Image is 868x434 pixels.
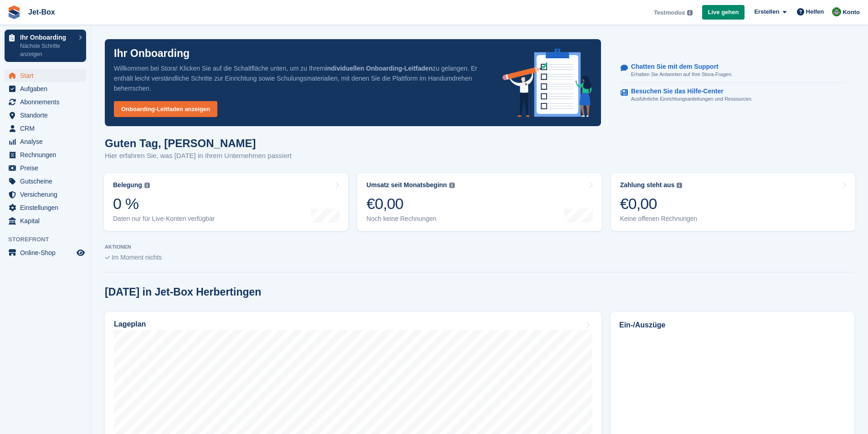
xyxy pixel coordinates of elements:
[114,48,190,59] p: Ihr Onboarding
[105,151,292,161] p: Hier erfahren Sie, was [DATE] in Ihrem Unternehmen passiert
[621,83,846,107] a: Besuchen Sie das Hilfe-Center Ausführliche Einrichtungsanleitungen und Ressourcen.
[5,201,86,214] a: menu
[20,162,75,174] span: Preise
[366,181,447,189] div: Umsatz seit Monatsbeginn
[5,96,86,108] a: menu
[5,175,86,188] a: menu
[25,5,59,20] a: Jet-Box
[20,82,75,95] span: Aufgaben
[5,214,86,227] a: menu
[449,183,455,188] img: icon-info-grey-7440780725fd019a000dd9b08b2336e03edf1995a4989e88bcd33f0948082b44.svg
[366,215,455,223] div: Noch keine Rechnungen
[113,194,215,213] div: 0 %
[325,65,433,72] strong: individuellen Onboarding-Leitfaden
[113,181,142,189] div: Belegung
[5,30,86,62] a: Ihr Onboarding Nächste Schritte anzeigen
[611,173,855,231] a: Zahlung steht aus €0,00 Keine offenen Rechnungen
[20,175,75,188] span: Gutscheine
[631,63,725,71] p: Chatten Sie mit dem Support
[631,71,733,78] p: Erhalten Sie Antworten auf Ihre Stora-Fragen.
[832,7,841,16] img: Silvana Höh
[20,214,75,227] span: Kapital
[5,148,86,161] a: menu
[620,181,675,189] div: Zahlung steht aus
[114,101,217,117] a: Onboarding-Leitfaden anzeigen
[114,63,488,93] p: Willkommen bei Stora! Klicken Sie auf die Schaltfläche unten, um zu Ihrem zu gelangen. Er enthält...
[113,215,215,223] div: Daten nur für Live-Konten verfügbar
[366,194,455,213] div: €0,00
[20,34,74,41] p: Ihr Onboarding
[5,82,86,95] a: menu
[112,254,162,261] span: Im Moment nichts
[687,10,693,15] img: icon-info-grey-7440780725fd019a000dd9b08b2336e03edf1995a4989e88bcd33f0948082b44.svg
[806,7,824,16] span: Helfen
[20,109,75,122] span: Standorte
[105,137,292,149] h1: Guten Tag, [PERSON_NAME]
[105,256,110,260] img: blank_slate_check_icon-ba018cac091ee9be17c0a81a6c232d5eb81de652e7a59be601be346b1b6ddf79.svg
[5,162,86,174] a: menu
[20,122,75,135] span: CRM
[20,188,75,201] span: Versicherung
[5,69,86,82] a: menu
[75,247,86,258] a: Vorschau-Shop
[144,183,150,188] img: icon-info-grey-7440780725fd019a000dd9b08b2336e03edf1995a4989e88bcd33f0948082b44.svg
[708,8,739,17] span: Live gehen
[104,173,348,231] a: Belegung 0 % Daten nur für Live-Konten verfügbar
[754,7,779,16] span: Erstellen
[114,320,146,328] h2: Lageplan
[8,235,91,244] span: Storefront
[5,188,86,201] a: menu
[620,215,697,223] div: Keine offenen Rechnungen
[619,320,846,331] h2: Ein-/Auszüge
[631,87,745,95] p: Besuchen Sie das Hilfe-Center
[620,194,697,213] div: €0,00
[105,286,261,298] h2: [DATE] in Jet-Box Herbertingen
[677,183,682,188] img: icon-info-grey-7440780725fd019a000dd9b08b2336e03edf1995a4989e88bcd33f0948082b44.svg
[5,122,86,135] a: menu
[357,173,601,231] a: Umsatz seit Monatsbeginn €0,00 Noch keine Rechnungen
[621,58,846,83] a: Chatten Sie mit dem Support Erhalten Sie Antworten auf Ihre Stora-Fragen.
[5,109,86,122] a: menu
[631,95,753,103] p: Ausführliche Einrichtungsanleitungen und Ressourcen.
[20,42,74,58] p: Nächste Schritte anzeigen
[20,201,75,214] span: Einstellungen
[5,246,86,259] a: Speisekarte
[5,135,86,148] a: menu
[503,49,592,117] img: onboarding-info-6c161a55d2c0e0a8cae90662b2fe09162a5109e8cc188191df67fb4f79e88e88.svg
[702,5,745,20] a: Live gehen
[20,246,75,259] span: Online-Shop
[105,244,854,250] p: AKTIONEN
[20,96,75,108] span: Abonnements
[20,148,75,161] span: Rechnungen
[842,8,860,17] span: Konto
[654,8,685,17] span: Testmodus
[7,5,21,19] img: stora-icon-8386f47178a22dfd0bd8f6a31ec36ba5ce8667c1dd55bd0f319d3a0aa187defe.svg
[20,135,75,148] span: Analyse
[20,69,75,82] span: Start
